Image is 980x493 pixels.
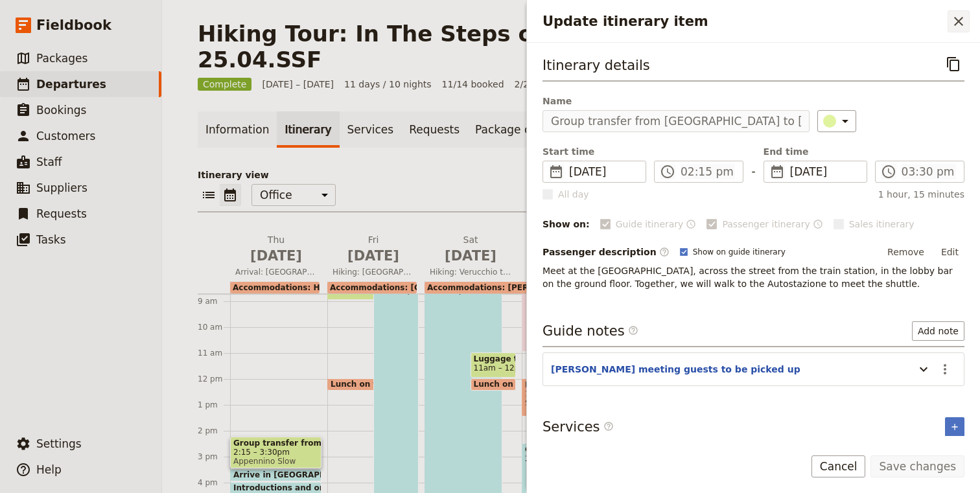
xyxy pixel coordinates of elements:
h2: Fri [332,233,414,266]
button: Close drawer [948,10,970,32]
input: Name [542,110,810,132]
span: Passenger itinerary [722,218,810,231]
span: Bookings [36,104,86,117]
button: Calendar view [220,184,241,206]
div: 4 pm [198,477,230,488]
div: Group transfer from [GEOGRAPHIC_DATA] to [GEOGRAPHIC_DATA]2:15 – 3:30pmAppennino Slow [230,437,321,468]
span: ​ [603,421,614,437]
span: Lunch on the trail [474,380,557,389]
div: Arrive in [GEOGRAPHIC_DATA] [230,469,321,481]
div: Lunch on the trail (BYO) [327,378,405,391]
span: 2 / 2 staff assigned [515,78,592,91]
p: Itinerary view [198,168,944,181]
button: Thu [DATE]Arrival: [GEOGRAPHIC_DATA] to [GEOGRAPHIC_DATA] [230,233,327,281]
span: [DATE] [332,246,414,266]
a: Package options [467,111,572,148]
span: Sales itinerary [849,218,915,231]
span: Accommodations: Hotel Card [233,283,360,292]
button: Save changes [870,455,964,477]
span: Fieldbook [36,16,111,35]
input: ​ [681,164,735,179]
div: 1 pm [198,400,230,410]
span: ​ [628,325,638,336]
button: Sun [DATE]Exploring: [GEOGRAPHIC_DATA][PERSON_NAME] [522,233,619,281]
button: Copy itinerary item [942,53,964,75]
span: ​ [628,325,638,341]
div: Accommodations: [GEOGRAPHIC_DATA] [327,282,417,293]
span: Staff [36,155,62,168]
span: 2:15 – 3:30pm [233,448,318,457]
span: Name [542,95,810,108]
span: 12 – 1:30pm [525,389,610,398]
span: All day [558,188,589,201]
div: Accommodations: Hotel Card [230,282,320,293]
a: Itinerary [277,111,339,148]
input: ​ [902,164,956,179]
span: Settings [36,437,82,450]
button: Fri [DATE]Hiking: [GEOGRAPHIC_DATA] to [GEOGRAPHIC_DATA] [327,233,425,281]
span: Help [36,463,62,476]
a: Information [198,111,277,148]
h3: Itinerary details [542,56,650,75]
span: 2:30 – 5pm [525,454,610,463]
div: 12 pm [198,374,230,384]
span: San [PERSON_NAME] Diffuso [525,398,610,407]
span: ​ [881,164,896,179]
span: Departures [36,78,106,91]
span: Arrival: [GEOGRAPHIC_DATA] to [GEOGRAPHIC_DATA] [230,267,322,277]
h2: Update itinerary item [542,12,948,31]
span: Guide itinerary [616,218,684,231]
span: [DATE] [790,164,859,179]
span: 11am – 12pm [474,363,528,373]
label: Passenger description [542,246,670,258]
span: [DATE] [569,164,638,179]
span: Lunch together [525,380,610,389]
span: 11/14 booked [442,78,504,91]
div: Free time8 – 11am [522,275,600,352]
span: Arrive in [GEOGRAPHIC_DATA] [233,470,371,479]
div: 3 pm [198,452,230,462]
span: Requests [36,207,87,220]
span: 11 days / 10 nights [344,78,432,91]
div: 11 am [198,348,230,358]
div: 2 pm [198,426,230,436]
button: Time shown on passenger itinerary [813,216,823,232]
button: List view [198,184,220,206]
button: Add service inclusion [945,417,964,437]
div: 10 am [198,322,230,332]
div: Luggage transfer11am – 12pm [471,352,517,378]
div: ​ [824,113,853,129]
span: - [751,163,755,183]
span: Complete [198,78,251,91]
a: Requests [401,111,467,148]
button: Edit [935,242,964,262]
span: Tasks [36,233,66,246]
div: 9 am [198,296,230,306]
span: Packages [36,52,87,65]
span: Customers [36,130,95,143]
span: ​ [660,164,675,179]
div: Lunch on the trail [471,378,517,391]
span: Show on guide itinerary [693,247,786,257]
button: Add note [912,321,964,341]
span: Group transfer from [GEOGRAPHIC_DATA] to [GEOGRAPHIC_DATA] [233,439,318,448]
button: Sat [DATE]Hiking: Verucchio to [GEOGRAPHIC_DATA][PERSON_NAME] [425,233,522,281]
span: Lunch on the trail (BYO) [331,380,441,389]
span: Meet at the [GEOGRAPHIC_DATA], across the street from the train station, in the lobby bar on the ... [542,266,955,289]
span: [DATE] [235,246,317,266]
span: Start time [542,145,646,158]
span: End time [764,145,867,158]
span: ​ [659,247,670,257]
span: Guided tour [525,445,610,454]
span: ​ [548,164,564,179]
button: Actions [934,358,956,380]
button: ​ [817,110,856,132]
span: [DATE] [430,246,511,266]
div: Show on: [542,218,590,231]
h2: Thu [235,233,317,266]
span: [DATE] – [DATE] [262,78,334,91]
span: 1 hour, 15 minutes [878,188,964,201]
span: Suppliers [36,181,87,194]
a: Services [340,111,402,148]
